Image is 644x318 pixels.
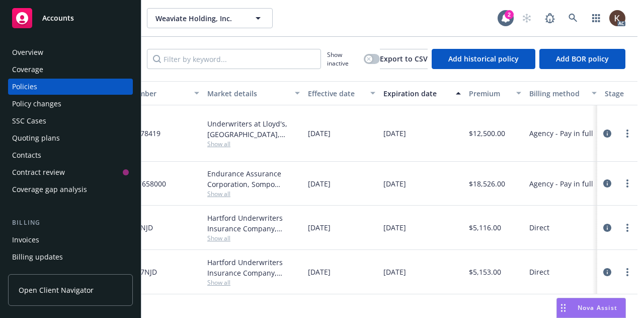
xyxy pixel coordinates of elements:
span: Direct [529,222,549,233]
a: more [621,177,633,189]
a: Start snowing [517,8,537,28]
span: [DATE] [383,178,406,189]
span: [DATE] [383,128,406,139]
div: Endurance Assurance Corporation, Sompo International, RT Specialty Insurance Services, LLC (RSG S... [207,168,300,189]
span: Weaviate Holding, Inc. [155,13,243,24]
div: 2 [505,10,514,19]
span: [DATE] [308,178,331,189]
div: Drag to move [557,298,570,317]
div: Overview [12,44,43,60]
button: Effective date [304,81,379,105]
a: Report a Bug [540,8,560,28]
a: Contract review [8,164,133,180]
span: [DATE] [308,222,331,233]
a: Search [563,8,583,28]
span: Export to CSV [380,54,428,63]
div: Market details [207,88,289,99]
a: circleInformation [601,177,613,189]
div: Hartford Underwriters Insurance Company, Hartford Insurance Group [207,257,300,278]
a: more [621,222,633,234]
div: Effective date [308,88,364,99]
span: Show all [207,189,300,198]
span: Agency - Pay in full [529,128,593,139]
button: Billing method [525,81,601,105]
a: Coverage gap analysis [8,181,133,198]
a: Quoting plans [8,130,133,146]
a: Policies [8,79,133,95]
a: Billing updates [8,249,133,265]
div: Billing updates [12,249,63,265]
button: Add historical policy [432,49,535,69]
button: Market details [203,81,304,105]
button: Expiration date [379,81,465,105]
a: Policy changes [8,96,133,112]
span: [DATE] [308,128,331,139]
a: more [621,128,633,140]
span: Show inactive [327,50,360,68]
span: Open Client Navigator [19,285,94,295]
span: Direct [529,267,549,277]
div: Policy changes [12,96,61,112]
a: Accounts [8,4,133,32]
span: Show all [207,140,300,148]
a: SSC Cases [8,113,133,129]
span: $12,500.00 [469,128,505,139]
a: circleInformation [601,128,613,140]
span: Show all [207,234,300,242]
a: Contacts [8,147,133,163]
span: Nova Assist [578,303,617,312]
div: Billing method [529,88,586,99]
span: $5,153.00 [469,267,501,277]
span: [DATE] [383,222,406,233]
span: Add BOR policy [556,54,609,63]
div: Stage [605,88,636,99]
input: Filter by keyword... [147,49,321,69]
span: Add historical policy [448,54,519,63]
a: Coverage [8,61,133,78]
div: SSC Cases [12,113,46,129]
span: $18,526.00 [469,178,505,189]
a: Invoices [8,232,133,248]
button: Export to CSV [380,49,428,69]
span: [DATE] [383,267,406,277]
a: Overview [8,44,133,60]
span: $5,116.00 [469,222,501,233]
div: Quoting plans [12,130,60,146]
div: Premium [469,88,510,99]
div: Coverage [12,61,43,78]
div: Underwriters at Lloyd's, [GEOGRAPHIC_DATA], [PERSON_NAME] of London, CFC Underwriting, Limit [207,118,300,140]
a: more [621,266,633,278]
button: Premium [465,81,525,105]
a: Switch app [586,8,606,28]
div: Coverage gap analysis [12,181,87,198]
button: Add BOR policy [539,49,625,69]
div: Invoices [12,232,39,248]
button: Weaviate Holding, Inc. [147,8,273,28]
span: Accounts [42,14,74,22]
img: photo [609,10,625,26]
span: Show all [207,278,300,287]
div: Contract review [12,164,65,180]
div: Policies [12,79,37,95]
button: Nova Assist [556,298,626,318]
button: Policy number [103,81,203,105]
div: Hartford Underwriters Insurance Company, Hartford Insurance Group [207,213,300,234]
div: Expiration date [383,88,450,99]
span: [DATE] [308,267,331,277]
a: circleInformation [601,222,613,234]
a: circleInformation [601,266,613,278]
div: Contacts [12,147,41,163]
div: Policy number [107,88,188,99]
div: Billing [8,218,133,228]
span: Agency - Pay in full [529,178,593,189]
